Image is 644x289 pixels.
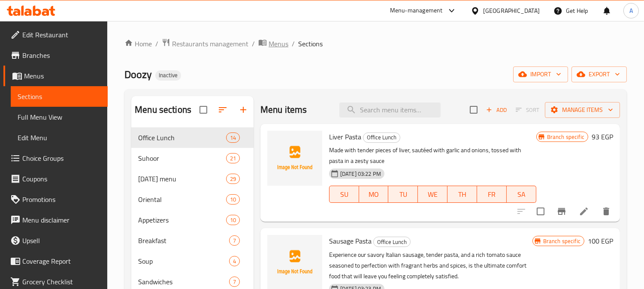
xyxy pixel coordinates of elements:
[588,235,613,247] h6: 100 EGP
[22,235,101,246] span: Upsell
[258,38,288,49] a: Menus
[481,188,503,201] span: FR
[532,202,550,220] span: Select to update
[230,257,239,265] span: 4
[18,91,101,102] span: Sections
[418,186,447,203] button: WE
[22,215,101,225] span: Menu disclaimer
[230,278,239,286] span: 7
[3,169,108,189] a: Coupons
[131,251,254,271] div: Soup4
[227,154,239,163] span: 21
[227,196,239,204] span: 10
[552,105,613,115] span: Manage items
[18,112,101,122] span: Full Menu View
[11,107,108,127] a: Full Menu View
[260,103,307,116] h2: Menu items
[212,99,233,120] span: Sort sections
[131,148,254,169] div: Suhoor21
[3,66,108,86] a: Menus
[226,194,240,205] div: items
[124,65,152,84] span: Doozy
[3,189,108,210] a: Promotions
[477,186,507,203] button: FR
[162,38,248,49] a: Restaurants management
[227,175,239,183] span: 29
[540,237,584,245] span: Branch specific
[226,174,240,184] div: items
[298,39,323,49] span: Sections
[138,256,229,266] span: Soup
[3,251,108,271] a: Coverage Report
[227,216,239,224] span: 10
[374,237,410,247] span: Office Lunch
[578,69,620,80] span: export
[131,189,254,210] div: Oriental10
[138,174,226,184] span: [DATE] menu
[545,102,620,118] button: Manage items
[388,186,418,203] button: TU
[131,210,254,230] div: Appetizers10
[24,71,101,81] span: Menus
[3,148,108,169] a: Choice Groups
[544,133,588,141] span: Branch specific
[22,194,101,205] span: Promotions
[131,230,254,251] div: Breakfast7
[363,132,400,143] div: Office Lunch
[11,127,108,148] a: Edit Menu
[138,235,229,246] span: Breakfast
[22,256,101,266] span: Coverage Report
[329,130,361,143] span: Liver Pasta
[138,194,226,205] span: Oriental
[337,170,384,178] span: [DATE] 03:22 PM
[292,39,295,49] li: /
[22,174,101,184] span: Coupons
[3,210,108,230] a: Menu disclaimer
[138,277,229,287] span: Sandwiches
[124,39,152,49] a: Home
[510,103,545,117] span: Select section first
[138,174,226,184] div: Ramadan menu
[135,103,191,116] h2: Menu sections
[392,188,414,201] span: TU
[155,39,158,49] li: /
[138,215,226,225] span: Appetizers
[22,277,101,287] span: Grocery Checklist
[329,186,359,203] button: SU
[138,132,226,143] span: Office Lunch
[155,72,181,79] span: Inactive
[359,186,389,203] button: MO
[227,134,239,142] span: 14
[483,6,540,15] div: [GEOGRAPHIC_DATA]
[329,235,372,247] span: Sausage Pasta
[226,153,240,163] div: items
[465,101,483,119] span: Select section
[22,153,101,163] span: Choice Groups
[339,102,441,117] input: search
[513,66,568,82] button: import
[483,103,510,117] span: Add item
[226,215,240,225] div: items
[194,101,212,119] span: Select all sections
[131,127,254,148] div: Office Lunch14
[390,6,443,16] div: Menu-management
[485,105,508,115] span: Add
[333,188,356,201] span: SU
[363,132,400,142] span: Office Lunch
[451,188,474,201] span: TH
[629,6,633,15] span: A
[155,70,181,81] div: Inactive
[421,188,444,201] span: WE
[229,277,240,287] div: items
[229,235,240,246] div: items
[483,103,510,117] button: Add
[579,206,589,217] a: Edit menu item
[596,201,617,222] button: delete
[551,201,572,222] button: Branch-specific-item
